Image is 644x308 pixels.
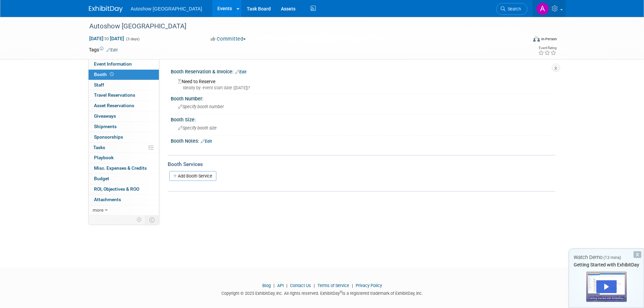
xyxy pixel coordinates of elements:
[89,205,159,215] a: more
[569,254,644,261] div: Watch Demo
[171,67,555,75] div: Booth Reservation & Invoice:
[89,195,159,205] a: Attachments
[94,72,115,77] span: Booth
[94,197,121,202] span: Attachments
[171,115,555,123] div: Booth Size:
[603,255,621,260] span: (13 mins)
[176,76,550,91] div: Need to Reserve
[89,70,159,80] a: Booth
[171,136,555,145] div: Booth Notes:
[94,186,139,192] span: ROI, Objectives & ROO
[634,251,641,258] div: Dismiss
[201,139,212,144] a: Edit
[145,215,159,224] td: Toggle Event Tabs
[109,72,115,77] span: Booth not reserved yet
[94,92,135,98] span: Travel Reservations
[89,46,118,53] td: Tags
[94,176,109,181] span: Budget
[106,48,118,52] a: Edit
[103,36,110,41] span: to
[262,283,271,288] a: Blog
[340,290,342,294] sup: ®
[125,37,140,41] span: (3 days)
[89,35,124,42] span: [DATE] [DATE]
[94,113,116,119] span: Giveaways
[89,184,159,194] a: ROI, Objectives & ROO
[89,111,159,121] a: Giveaways
[596,280,617,293] div: Play
[272,283,276,288] span: |
[94,103,134,108] span: Asset Reservations
[533,36,540,42] img: Format-Inperson.png
[317,283,349,288] a: Terms of Service
[89,122,159,132] a: Shipments
[93,145,105,150] span: Tasks
[235,70,246,74] a: Edit
[131,6,202,11] span: Autoshow [GEOGRAPHIC_DATA]
[487,35,557,45] div: Event Format
[94,82,104,88] span: Staff
[89,80,159,90] a: Staff
[285,283,289,288] span: |
[569,261,644,268] div: Getting Started with ExhibitDay
[89,163,159,173] a: Misc. Expenses & Credits
[94,134,123,140] span: Sponsorships
[312,283,316,288] span: |
[93,207,103,213] span: more
[168,161,555,168] div: Booth Services
[178,104,224,109] span: Specify booth number
[171,94,555,102] div: Booth Number:
[89,174,159,184] a: Budget
[538,46,556,50] div: Event Rating
[178,125,217,131] span: Specify booth size
[350,283,355,288] span: |
[178,85,550,91] div: Ideally by: event start date ([DATE])?
[89,143,159,153] a: Tasks
[94,155,114,160] span: Playbook
[89,101,159,111] a: Asset Reservations
[536,2,549,15] img: Alfredo Ostos
[89,90,159,100] a: Travel Reservations
[87,20,517,32] div: Autoshow [GEOGRAPHIC_DATA]
[134,215,145,224] td: Personalize Event Tab Strip
[89,59,159,69] a: Event Information
[208,35,248,43] button: Committed
[290,283,311,288] a: Contact Us
[89,153,159,163] a: Playbook
[94,124,117,129] span: Shipments
[505,6,521,11] span: Search
[277,283,284,288] a: API
[496,3,527,15] a: Search
[541,37,557,42] div: In-Person
[356,283,382,288] a: Privacy Policy
[94,165,147,171] span: Misc. Expenses & Credits
[89,132,159,142] a: Sponsorships
[89,6,123,13] img: ExhibitDay
[94,61,132,67] span: Event Information
[169,171,216,181] a: Add Booth Service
